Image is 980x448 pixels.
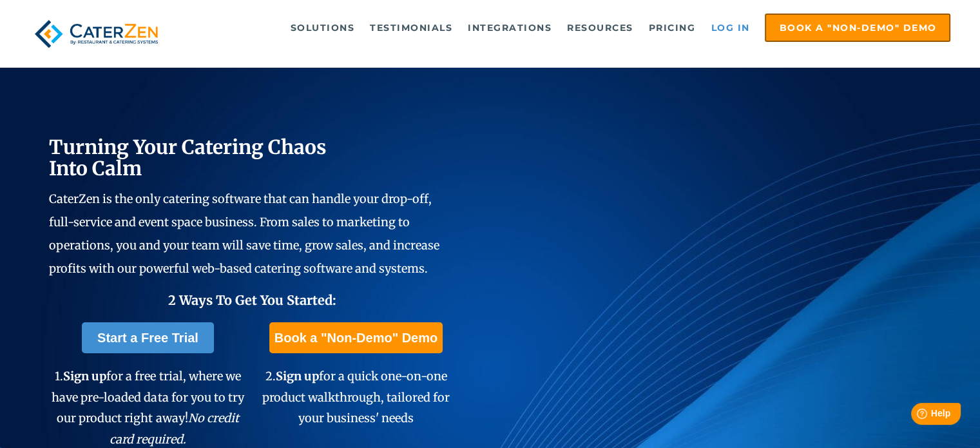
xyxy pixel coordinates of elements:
[642,15,702,41] a: Pricing
[865,398,966,434] iframe: Help widget launcher
[561,15,640,41] a: Resources
[363,15,459,41] a: Testimonials
[262,369,450,425] span: 2. for a quick one-on-one product walkthrough, tailored for your business' needs
[63,369,106,384] span: Sign up
[187,14,950,42] div: Navigation Menu
[269,322,443,353] a: Book a "Non-Demo" Demo
[765,14,950,42] a: Book a "Non-Demo" Demo
[30,14,164,54] img: caterzen
[49,191,439,276] span: CaterZen is the only catering software that can handle your drop-off, full-service and event spac...
[168,292,336,308] span: 2 Ways To Get You Started:
[704,15,756,41] a: Log in
[284,15,361,41] a: Solutions
[110,411,239,446] em: No credit card required.
[52,369,244,446] span: 1. for a free trial, where we have pre-loaded data for you to try our product right away!
[461,15,558,41] a: Integrations
[82,322,214,353] a: Start a Free Trial
[275,369,318,384] span: Sign up
[49,135,327,180] span: Turning Your Catering Chaos Into Calm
